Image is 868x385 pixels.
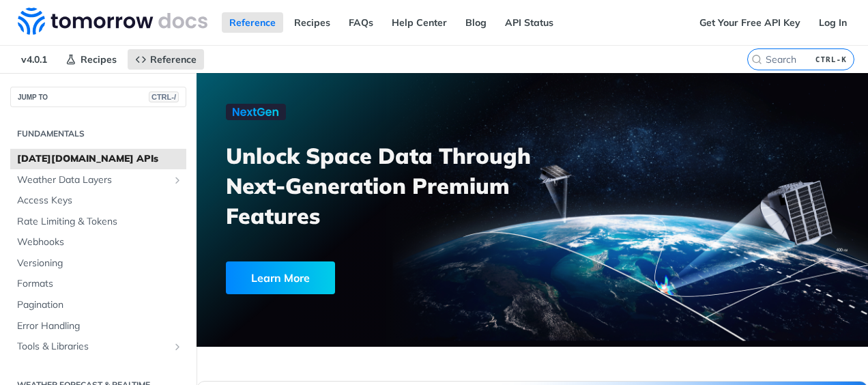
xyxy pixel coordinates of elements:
span: Formats [17,277,183,291]
h2: Fundamentals [10,128,186,140]
button: Show subpages for Weather Data Layers [172,175,183,186]
span: Webhooks [17,236,183,249]
span: CTRL-/ [149,91,179,102]
span: Reference [150,53,197,66]
a: Recipes [287,12,338,33]
a: Versioning [10,253,186,274]
span: Versioning [17,257,183,270]
kbd: CTRL-K [812,53,850,66]
a: Get Your Free API Key [692,12,808,33]
span: Recipes [81,53,117,66]
a: [DATE][DOMAIN_NAME] APIs [10,149,186,169]
span: Pagination [17,298,183,312]
button: JUMP TOCTRL-/ [10,87,186,107]
a: Access Keys [10,190,186,211]
a: FAQs [341,12,381,33]
span: Tools & Libraries [17,340,169,354]
div: Learn More [226,261,335,294]
a: Reference [128,49,204,70]
h3: Unlock Space Data Through Next-Generation Premium Features [226,141,547,231]
span: Rate Limiting & Tokens [17,215,183,229]
svg: Search [751,54,762,65]
button: Show subpages for Tools & Libraries [172,341,183,352]
img: Tomorrow.io Weather API Docs [18,8,207,35]
a: Pagination [10,295,186,315]
a: Webhooks [10,232,186,253]
a: API Status [497,12,561,33]
span: Access Keys [17,194,183,208]
a: Log In [811,12,854,33]
span: Weather Data Layers [17,173,169,187]
a: Help Center [384,12,454,33]
a: Formats [10,274,186,294]
a: Reference [222,12,283,33]
a: Blog [458,12,494,33]
a: Weather Data LayersShow subpages for Weather Data Layers [10,170,186,190]
span: [DATE][DOMAIN_NAME] APIs [17,152,183,166]
a: Tools & LibrariesShow subpages for Tools & Libraries [10,337,186,357]
span: v4.0.1 [14,49,55,70]
a: Error Handling [10,316,186,337]
a: Learn More [226,261,482,294]
span: Error Handling [17,319,183,333]
a: Recipes [58,49,124,70]
img: NextGen [226,104,286,120]
a: Rate Limiting & Tokens [10,212,186,232]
